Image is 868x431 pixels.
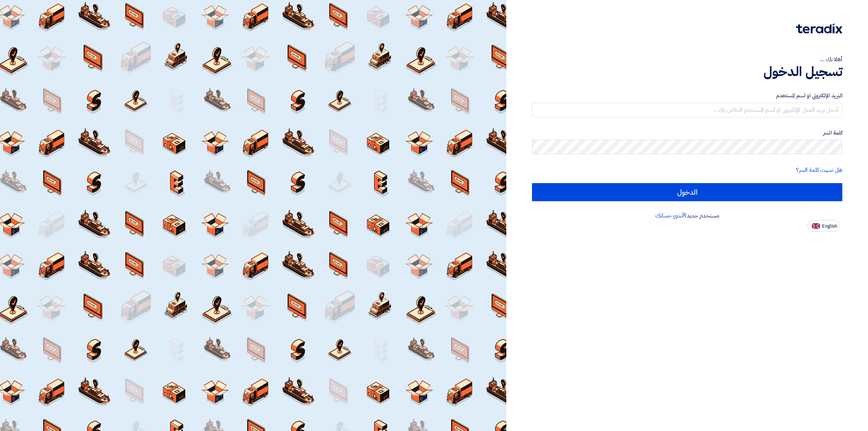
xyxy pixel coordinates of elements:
h1: تسجيل الدخول [532,64,842,80]
label: كلمة السر [532,129,842,137]
div: أهلا بك ... [532,55,842,64]
span: English [822,224,837,229]
input: أدخل بريد العمل الإلكتروني او اسم المستخدم الخاص بك ... [532,103,842,117]
div: مستخدم جديد؟ [532,211,842,220]
img: Teradix logo [796,24,842,34]
a: هل نسيت كلمة السر؟ [796,166,842,174]
button: English [808,220,839,232]
img: en-US.png [812,223,820,229]
a: أنشئ حسابك [655,211,684,220]
input: الدخول [532,183,842,201]
label: البريد الإلكتروني او اسم المستخدم [532,92,842,100]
